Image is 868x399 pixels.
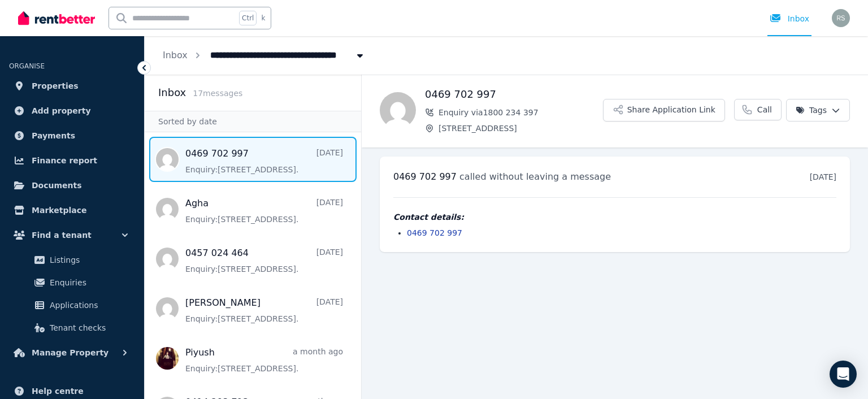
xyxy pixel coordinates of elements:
[425,86,603,102] h1: 0469 702 997
[830,361,857,388] div: Open Intercom Messenger
[158,85,186,101] h2: Inbox
[261,14,265,23] span: k
[239,11,257,25] span: Ctrl
[32,129,75,142] span: Payments
[796,105,827,116] span: Tags
[9,341,135,364] button: Manage Property
[393,171,457,182] span: 0469 702 997
[810,172,836,181] time: [DATE]
[193,89,242,98] span: 17 message s
[734,99,782,120] a: Call
[9,174,135,197] a: Documents
[14,249,131,271] a: Listings
[14,316,131,339] a: Tenant checks
[9,199,135,222] a: Marketplace
[439,107,603,118] span: Enquiry via 1800 234 397
[9,149,135,172] a: Finance report
[14,294,131,316] a: Applications
[32,228,92,242] span: Find a tenant
[32,104,91,118] span: Add property
[407,228,462,237] a: 0469 702 997
[603,99,725,122] button: Share Application Link
[32,384,84,398] span: Help centre
[185,197,343,225] a: Agha[DATE]Enquiry:[STREET_ADDRESS].
[832,9,850,27] img: Raji Sangwan
[9,75,135,97] a: Properties
[50,253,126,267] span: Listings
[32,154,97,167] span: Finance report
[185,147,343,175] a: 0469 702 997[DATE]Enquiry:[STREET_ADDRESS].
[9,124,135,147] a: Payments
[50,321,126,335] span: Tenant checks
[393,211,836,223] h4: Contact details:
[32,79,79,93] span: Properties
[50,276,126,289] span: Enquiries
[439,123,603,134] span: [STREET_ADDRESS]
[32,346,108,359] span: Manage Property
[145,111,361,132] div: Sorted by date
[9,62,45,70] span: ORGANISE
[18,10,95,27] img: RentBetter
[786,99,850,122] button: Tags
[185,346,343,374] a: Piyusha month agoEnquiry:[STREET_ADDRESS].
[9,99,135,122] a: Add property
[163,50,188,60] a: Inbox
[14,271,131,294] a: Enquiries
[32,179,82,192] span: Documents
[185,246,343,275] a: 0457 024 464[DATE]Enquiry:[STREET_ADDRESS].
[757,104,772,115] span: Call
[770,13,809,24] div: Inbox
[145,36,384,75] nav: Breadcrumb
[185,296,343,324] a: [PERSON_NAME][DATE]Enquiry:[STREET_ADDRESS].
[459,171,611,182] span: called without leaving a message
[50,298,126,312] span: Applications
[9,224,135,246] button: Find a tenant
[32,203,86,217] span: Marketplace
[380,92,416,128] img: 0469 702 997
